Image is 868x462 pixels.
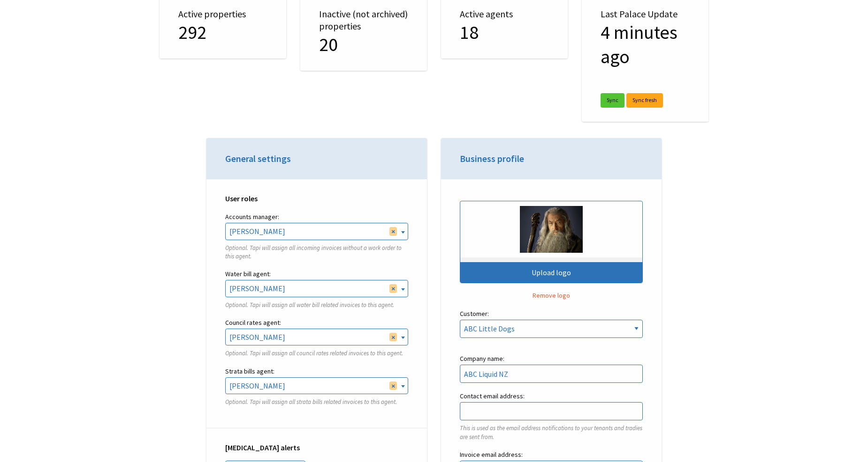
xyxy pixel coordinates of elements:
a: Sync fresh [626,93,663,108]
span: Josh Sali [225,223,408,240]
label: Accounts manager: [225,211,408,223]
h3: General settings [225,152,408,165]
span: Remove all items [389,333,397,341]
span: Rebekah Osborne [226,329,408,345]
label: Customer: [460,308,643,345]
span: Anna Pengelly [226,280,408,296]
span: Remove all items [389,284,397,293]
label: Company name: [460,353,643,383]
h3: Business profile [460,152,643,165]
select: Customer: [460,320,643,338]
p: Optional. Tapi will assign all water bill related invoices to this agent. [225,301,408,309]
span: Josh Sali [226,223,408,239]
span: Remove all items [389,227,397,235]
span: Anna Pengelly [225,280,408,297]
span: Taylor Coleman [226,378,408,394]
label: Council rates agent: [225,317,408,329]
span: 292 [178,21,206,44]
p: Optional. Tapi will assign all strata bills related invoices to this agent. [225,398,408,406]
span: Rebekah Osborne [225,329,408,345]
button: Remove logo [460,291,643,301]
div: Upload logo [460,262,642,283]
button: Upload logo [460,201,643,283]
strong: User roles [225,194,258,203]
label: Strata bills agent: [225,366,408,377]
a: Sync [601,93,624,108]
img: .jpg [520,206,582,253]
span: 20 [319,33,338,56]
label: Water bill agent: [225,268,408,280]
input: Contact email address: [460,402,643,420]
span: Remove all items [389,381,397,390]
span: 11/9/2025 at 12:33pm [601,21,678,68]
p: This is used as the email address notifications to your tenants and tradies are sent from. [460,424,643,441]
p: Optional. Tapi will assign all incoming invoices without a work order to this agent. [225,244,408,261]
p: Optional. Tapi will assign all council rates related invoices to this agent. [225,349,408,358]
strong: [MEDICAL_DATA] alerts [225,443,300,452]
span: Taylor Coleman [225,377,408,394]
label: Contact email address: [460,390,643,420]
span: 18 [460,21,479,44]
input: Company name: [460,365,643,383]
